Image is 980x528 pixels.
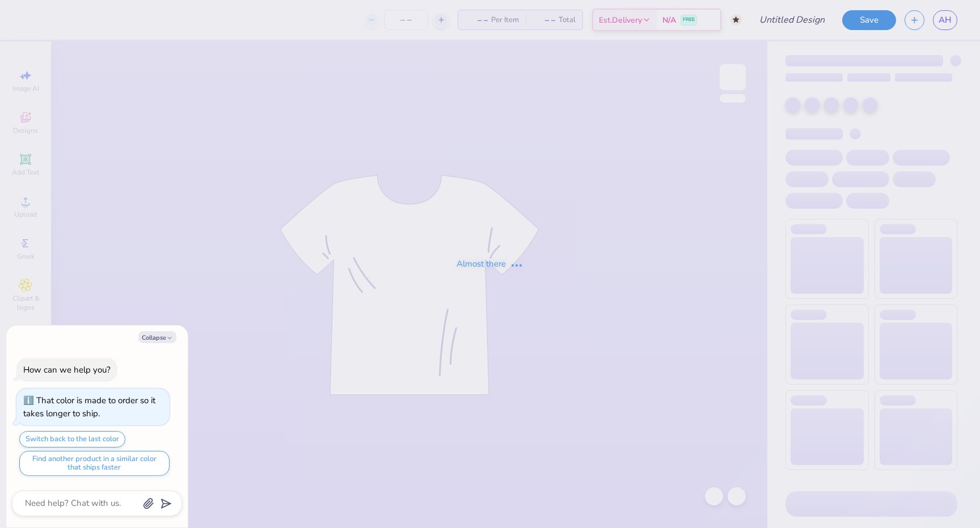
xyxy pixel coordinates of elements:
[19,451,170,476] button: Find another product in a similar color that ships faster
[23,395,155,419] div: That color is made to order so it takes longer to ship.
[19,431,125,447] button: Switch back to the last color
[23,364,111,375] div: How can we help you?
[457,257,523,271] div: Almost there
[138,331,176,343] button: Collapse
